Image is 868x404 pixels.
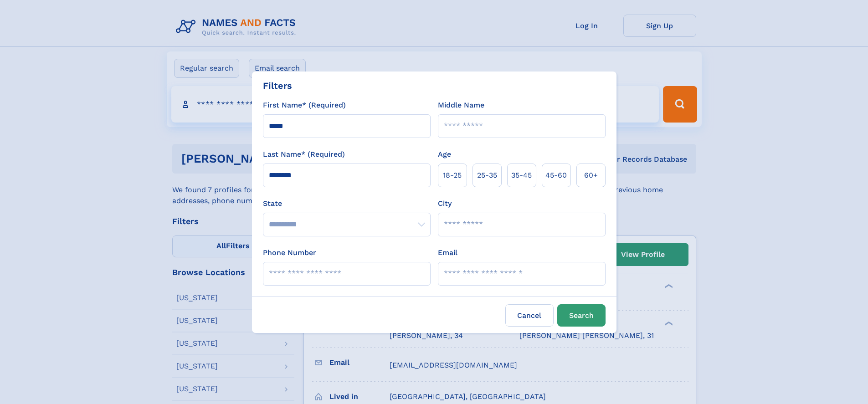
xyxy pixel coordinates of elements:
[505,304,554,327] label: Cancel
[438,149,451,160] label: Age
[511,170,532,181] span: 35‑45
[263,247,316,258] label: Phone Number
[263,79,292,92] div: Filters
[263,198,431,209] label: State
[438,198,452,209] label: City
[438,100,484,111] label: Middle Name
[263,149,345,160] label: Last Name* (Required)
[545,170,567,181] span: 45‑60
[584,170,598,181] span: 60+
[263,100,346,111] label: First Name* (Required)
[443,170,462,181] span: 18‑25
[557,304,606,327] button: Search
[438,247,457,258] label: Email
[477,170,497,181] span: 25‑35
